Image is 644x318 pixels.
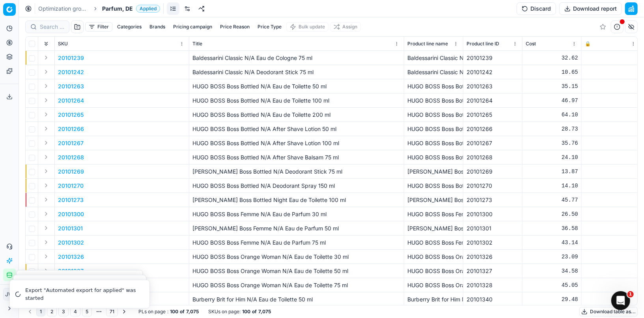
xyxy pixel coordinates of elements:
div: HUGO BOSS Boss Femme N/A Eau de Parfum 75 ml [407,239,460,247]
div: [PERSON_NAME] Boss Femme N/A Eau de Parfum 50 ml [407,224,460,232]
strong: 7,075 [258,309,271,315]
strong: of [252,309,257,315]
button: 20101263 [58,82,84,90]
span: 🔒 [585,41,591,47]
div: Baldessarini Classic N/A Deodorant Stick 75 ml [407,68,460,76]
div: HUGO BOSS Boss Femme N/A Eau de Parfum 30 ml [407,210,460,218]
button: JW [3,288,16,301]
button: Expand [41,67,51,77]
button: Expand [41,209,51,219]
div: HUGO BOSS Boss Bottled N/A Eau de Toilette 50 ml [407,82,460,90]
button: Expand [41,252,51,261]
div: 32.62 [526,54,578,62]
span: SKUs on page : [208,309,241,315]
div: 13.87 [526,168,578,176]
span: SKU [58,41,68,47]
div: 20101300 [467,210,519,218]
div: 20101269 [467,168,519,176]
span: JW [4,288,15,300]
p: [PERSON_NAME] Boss Bottled Night Eau de Toilette 100 ml [192,196,401,204]
span: Title [192,41,202,47]
button: 1 [36,307,45,316]
button: Expand all [41,39,51,49]
div: 64.10 [526,111,578,119]
p: Baldessarini Classic N/A Eau de Cologne 75 ml [192,54,401,62]
button: Expand [41,124,51,133]
button: Expand [41,138,51,148]
div: 20101326 [467,253,519,261]
button: Bulk update [286,22,329,32]
div: [PERSON_NAME] Boss Bottled Night Eau de Toilette 100 ml [407,196,460,204]
div: 20101327 [467,267,519,275]
button: 20101270 [58,182,84,190]
button: 20101301 [58,224,83,232]
button: 4 [70,307,80,316]
p: HUGO BOSS Boss Bottled N/A Eau de Toilette 100 ml [192,97,401,105]
button: Expand [41,195,51,204]
button: 20101242 [58,68,84,76]
div: 20101239 [467,54,519,62]
p: Baldessarini Classic N/A Deodorant Stick 75 ml [192,68,401,76]
button: Expand [41,95,51,105]
button: Go to next page [119,307,129,316]
button: 20101265 [58,111,84,119]
div: 14.10 [526,182,578,190]
span: Product line ID [467,41,499,47]
div: HUGO BOSS Boss Bottled N/A Deodorant Spray 150 ml [407,182,460,190]
button: 20101266 [58,125,84,133]
span: Product line name [407,41,448,47]
div: 24.10 [526,153,578,161]
p: [PERSON_NAME] Boss Bottled N/A Deodorant Stick 75 ml [192,168,401,176]
div: 34.58 [526,267,578,275]
button: Assign [330,22,361,32]
button: 20101326 [58,253,84,261]
div: : [138,309,199,315]
button: Brands [146,22,168,32]
button: Expand [41,238,51,247]
button: Categories [114,22,145,32]
button: Expand [41,81,51,91]
button: Price Reason [217,22,253,32]
button: Expand [41,266,51,275]
button: Expand [41,181,51,190]
div: HUGO BOSS Boss Orange Woman N/A Eau de Toilette 75 ml [407,281,460,289]
span: Cost [526,41,536,47]
div: Export "Automated export for applied" was started [25,286,140,302]
button: 20101327 [58,267,84,275]
div: HUGO BOSS Boss Bottled N/A Eau de Toilette 200 ml [407,111,460,119]
button: Expand [41,53,51,62]
div: 20101340 [467,296,519,303]
div: 20101270 [467,182,519,190]
div: 20101266 [467,125,519,133]
button: Discard [517,2,556,15]
p: HUGO BOSS Boss Bottled N/A After Shave Lotion 50 ml [192,125,401,133]
div: 10.65 [526,68,578,76]
div: 20101263 [467,82,519,90]
span: Applied [136,5,160,13]
button: 3 [58,307,69,316]
button: Pricing campaign [170,22,215,32]
div: 20101264 [467,97,519,105]
div: Burberry Brit for Him N/A Eau de Toilette 50 ml [407,296,460,303]
p: 20101264 [58,97,84,105]
div: Baldessarini Classic N/A Eau de Cologne 75 ml [407,54,460,62]
div: 23.09 [526,253,578,261]
p: HUGO BOSS Boss Orange Woman N/A Eau de Toilette 30 ml [192,253,401,261]
div: 20101302 [467,239,519,247]
div: HUGO BOSS Boss Orange Woman N/A Eau de Toilette 50 ml [407,267,460,275]
button: 20101302 [58,239,84,247]
p: HUGO BOSS Boss Bottled N/A After Shave Balsam 75 ml [192,153,401,161]
div: HUGO BOSS Boss Orange Woman N/A Eau de Toilette 30 ml [407,253,460,261]
p: HUGO BOSS Boss Femme N/A Eau de Parfum 75 ml [192,239,401,247]
div: 20101242 [467,68,519,76]
div: HUGO BOSS Boss Bottled N/A After Shave Lotion 50 ml [407,125,460,133]
button: Expand [41,166,51,176]
div: 46.97 [526,97,578,105]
